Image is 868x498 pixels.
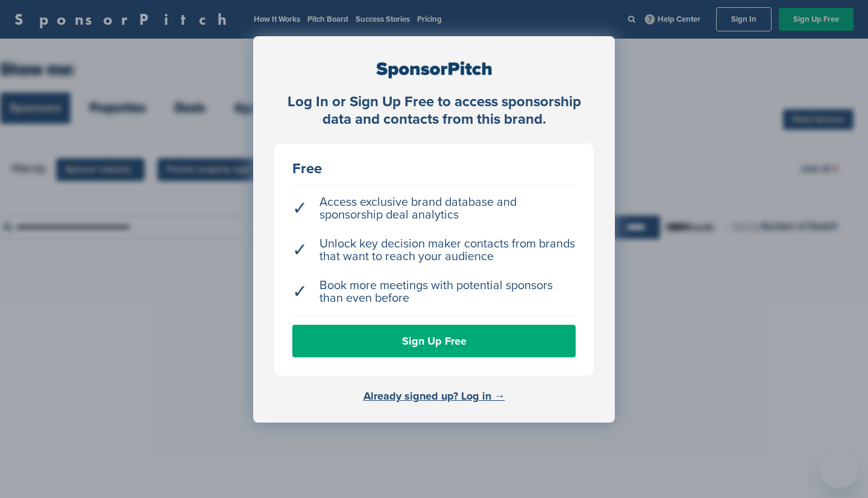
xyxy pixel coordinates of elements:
span: ✓ [292,202,307,215]
li: Unlock key decision maker contacts from brands that want to reach your audience [292,232,576,269]
li: Access exclusive brand database and sponsorship deal analytics [292,190,576,228]
a: Already signed up? Log in → [363,389,505,403]
div: Log In or Sign Up Free to access sponsorship data and contacts from this brand. [274,94,594,129]
li: Book more meetings with potential sponsors than even before [292,273,576,311]
span: ✓ [292,286,307,298]
div: Free [292,162,576,176]
span: ✓ [292,244,307,257]
iframe: Button to launch messaging window [820,450,858,488]
a: Sign Up Free [292,325,576,357]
